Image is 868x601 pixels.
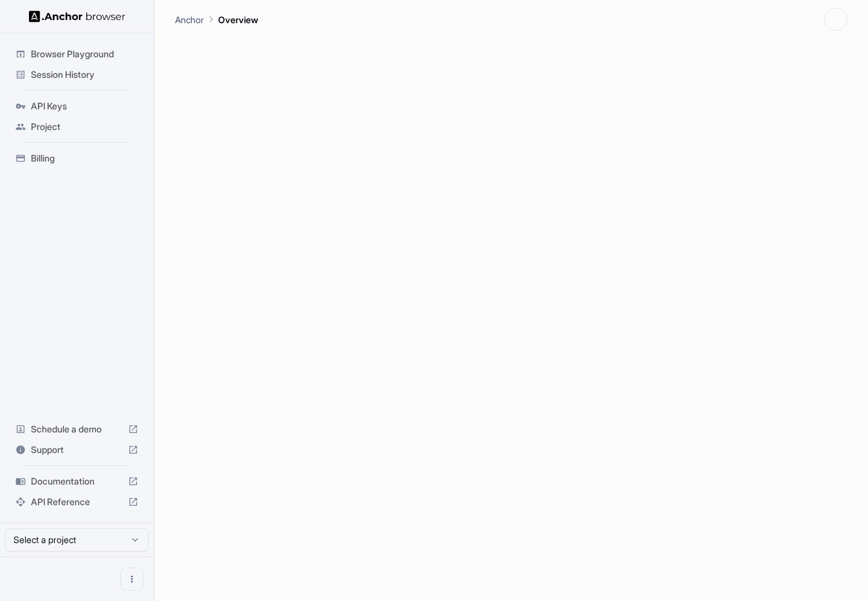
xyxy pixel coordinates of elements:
[31,120,138,133] span: Project
[10,471,143,492] div: Documentation
[10,116,143,137] div: Project
[218,13,258,26] p: Overview
[10,148,143,169] div: Billing
[31,443,123,456] span: Support
[10,96,143,116] div: API Keys
[31,152,138,165] span: Billing
[31,423,123,436] span: Schedule a demo
[31,68,138,81] span: Session History
[31,100,138,113] span: API Keys
[10,492,143,512] div: API Reference
[175,13,204,26] p: Anchor
[10,44,143,64] div: Browser Playground
[10,439,143,460] div: Support
[10,419,143,439] div: Schedule a demo
[120,568,143,591] button: Open menu
[10,64,143,85] div: Session History
[29,10,125,23] img: Anchor Logo
[175,12,258,26] nav: breadcrumb
[31,495,123,508] span: API Reference
[31,48,138,60] span: Browser Playground
[31,475,123,488] span: Documentation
